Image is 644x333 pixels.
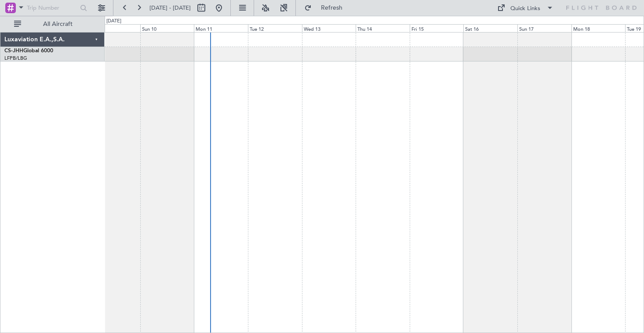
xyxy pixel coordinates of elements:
[356,24,410,32] div: Thu 14
[248,24,302,32] div: Tue 12
[106,18,121,25] div: [DATE]
[27,1,77,14] input: Trip Number
[300,1,353,15] button: Refresh
[410,24,464,32] div: Fri 15
[4,48,53,54] a: CS-JHHGlobal 6000
[4,48,23,54] span: CS-JHH
[302,24,356,32] div: Wed 13
[194,24,248,32] div: Mon 11
[571,24,626,32] div: Mon 18
[10,17,95,31] button: All Aircraft
[493,1,558,15] button: Quick Links
[23,21,93,27] span: All Aircraft
[140,24,194,32] div: Sun 10
[4,55,27,62] a: LFPB/LBG
[86,24,140,32] div: Sat 9
[313,5,350,11] span: Refresh
[463,24,517,32] div: Sat 16
[149,4,191,12] span: [DATE] - [DATE]
[510,4,540,13] div: Quick Links
[517,24,571,32] div: Sun 17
